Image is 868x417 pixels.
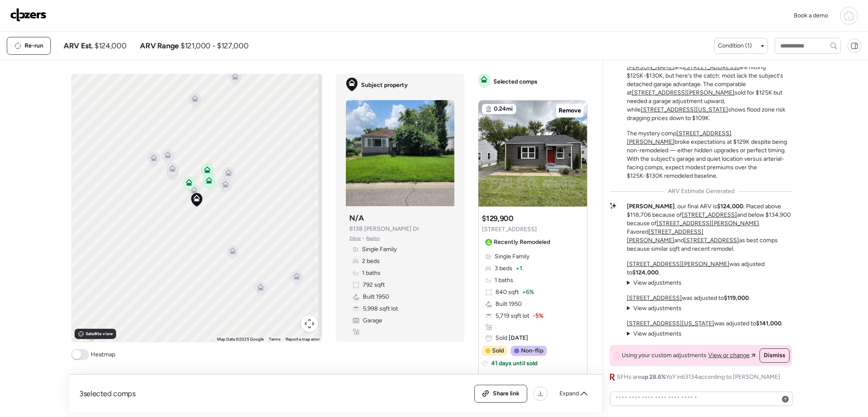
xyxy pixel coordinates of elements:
[362,257,380,266] span: 2 beds
[756,320,782,327] strong: $141,000
[627,294,750,302] p: was adjusted to .
[482,225,537,234] span: [STREET_ADDRESS]
[627,260,792,277] p: was adjusted to .
[269,337,281,341] a: Terms (opens in new tab)
[668,187,734,196] span: ARV Estimate Generated
[617,373,780,381] span: SFHs are YoY in 63134 according to [PERSON_NAME]
[559,106,581,115] span: Remove
[495,252,529,261] span: Single Family
[73,331,101,342] img: Google
[559,389,579,398] span: Expand
[495,312,529,320] span: 5,719 sqft lot
[495,288,519,297] span: 840 sqft
[764,351,785,360] span: Dismiss
[363,316,382,325] span: Garage
[363,281,385,289] span: 792 sqft
[493,78,537,86] span: Selected comps
[362,269,381,277] span: 1 baths
[794,12,828,19] span: Book a demo
[627,202,792,253] p: , our final ARV is . Placed above $118,706 because of and below $134,900 because of . Favored and...
[627,46,792,123] p: This 2/1 sits in a solid pocket where recently remodeled homes like and are hitting $125K-$130K, ...
[682,211,737,218] a: [STREET_ADDRESS]
[627,320,714,327] a: [STREET_ADDRESS][US_STATE]
[181,41,248,51] span: $121,000 - $127,000
[627,228,704,244] a: [STREET_ADDRESS][PERSON_NAME]
[627,260,729,268] a: [STREET_ADDRESS][PERSON_NAME]
[622,351,707,360] span: Using your custom adjustments
[522,288,534,297] span: + 6%
[684,237,739,244] a: [STREET_ADDRESS]
[627,330,682,338] summary: View adjustments
[494,238,550,246] span: Recently Remodeled
[495,276,513,285] span: 1 baths
[491,359,537,368] span: 41 days until sold
[363,293,389,301] span: Built 1950
[349,225,419,233] span: 8138 [PERSON_NAME] Dr
[492,347,504,355] span: Sold
[495,334,528,342] span: Sold
[493,389,520,398] span: Share link
[217,337,264,341] span: Map Data ©2025 Google
[632,89,734,96] a: [STREET_ADDRESS][PERSON_NAME]
[627,279,682,287] summary: View adjustments
[633,279,682,286] span: View adjustments
[362,235,364,242] span: •
[366,235,380,242] span: Realtor
[95,41,126,51] span: $124,000
[533,312,543,320] span: -5%
[657,220,759,227] a: [STREET_ADDRESS][PERSON_NAME]
[349,235,361,242] span: Zillow
[79,389,136,399] span: 3 selected comps
[349,213,364,223] h3: N/A
[361,81,408,90] span: Subject property
[627,203,675,210] strong: [PERSON_NAME]
[521,347,543,355] span: Non-flip
[708,351,750,360] span: View or change
[507,334,528,341] span: [DATE]
[286,337,320,341] a: Report a map error
[494,105,513,113] span: 0.24mi
[684,64,739,71] a: [STREET_ADDRESS]
[627,319,783,328] p: was adjusted to .
[627,129,792,180] p: The mystery comp broke expectations at $129K despite being non-remodeled — either hidden upgrades...
[73,331,101,342] a: Open this area in Google Maps (opens a new window)
[363,305,398,313] span: 5,998 sqft lot
[632,269,659,276] strong: $124,000
[362,245,397,254] span: Single Family
[627,294,682,302] a: [STREET_ADDRESS]
[633,330,682,337] span: View adjustments
[64,41,93,51] span: ARV Est.
[724,294,749,302] strong: $119,000
[482,213,513,224] h3: $129,900
[10,8,47,22] img: Logo
[91,350,115,359] span: Heatmap
[627,130,732,146] a: [STREET_ADDRESS][PERSON_NAME]
[718,42,752,50] span: Condition (1)
[140,41,179,51] span: ARV Range
[708,351,755,360] a: View or change
[641,106,728,113] a: [STREET_ADDRESS][US_STATE]
[717,203,743,210] strong: $124,000
[495,264,512,273] span: 3 beds
[301,315,318,332] button: Map camera controls
[495,300,522,308] span: Built 1950
[25,42,43,50] span: Re-run
[641,373,666,381] span: up 28.6%
[516,264,522,273] span: + 1
[86,330,113,337] span: Satellite view
[627,304,682,313] summary: View adjustments
[633,305,682,312] span: View adjustments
